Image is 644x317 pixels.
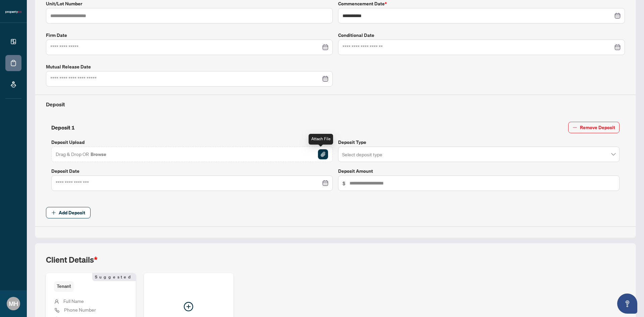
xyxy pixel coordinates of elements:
[64,307,96,313] span: Phone Number
[318,149,328,160] button: File Attachement
[51,147,333,162] span: Drag & Drop OR BrowseFile Attachement
[46,207,91,218] button: Add Deposit
[573,125,577,130] span: minus
[46,254,98,265] h2: Client Details
[59,207,85,218] span: Add Deposit
[92,273,136,281] span: Suggested
[51,139,333,146] label: Deposit Upload
[184,302,193,311] span: plus-circle
[617,294,637,314] button: Open asap
[580,122,615,133] span: Remove Deposit
[46,63,333,70] label: Mutual Release Date
[9,299,18,308] span: MH
[5,10,21,14] img: logo
[90,150,107,159] button: Browse
[318,149,328,159] img: File Attachement
[46,100,625,108] h4: Deposit
[342,179,345,187] span: $
[51,123,75,131] h4: Deposit 1
[338,139,620,146] label: Deposit Type
[56,150,107,159] span: Drag & Drop OR
[51,210,56,215] span: plus
[338,32,625,39] label: Conditional Date
[309,134,333,145] div: Attach File
[51,167,333,175] label: Deposit Date
[338,167,620,175] label: Deposit Amount
[63,298,84,304] span: Full Name
[568,122,620,133] button: Remove Deposit
[46,32,333,39] label: Firm Date
[54,281,74,292] span: Tenant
